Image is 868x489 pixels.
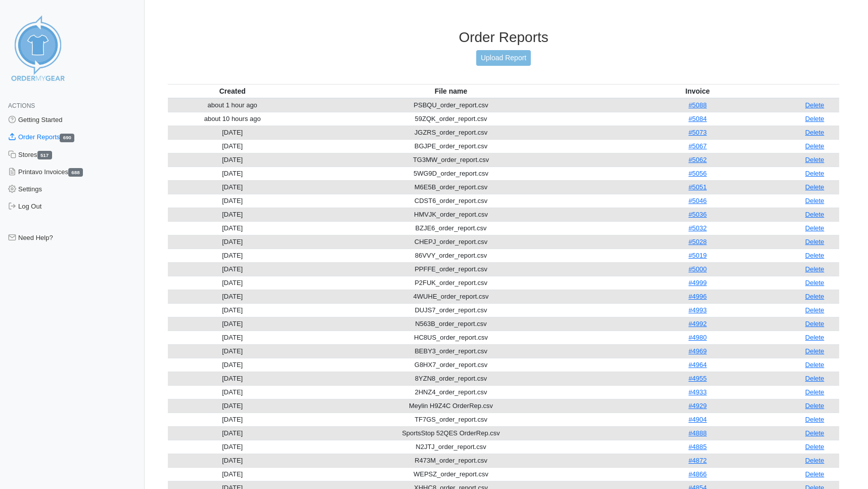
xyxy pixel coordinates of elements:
[689,361,707,369] a: #4964
[297,235,605,249] td: CHEPJ_order_report.csv
[805,197,825,205] a: Delete
[297,303,605,317] td: DUJS7_order_report.csv
[297,317,605,331] td: N563B_order_report.csv
[168,317,297,331] td: [DATE]
[805,238,825,246] a: Delete
[297,440,605,454] td: N2JTJ_order_report.csv
[689,183,707,191] a: #5051
[689,402,707,410] a: #4929
[689,211,707,218] a: #5036
[168,331,297,344] td: [DATE]
[297,194,605,208] td: CDST6_order_report.csv
[689,197,707,205] a: #5046
[168,426,297,440] td: [DATE]
[805,402,825,410] a: Delete
[168,372,297,385] td: [DATE]
[168,208,297,221] td: [DATE]
[168,290,297,303] td: [DATE]
[297,126,605,139] td: JGZRS_order_report.csv
[297,290,605,303] td: 4WUHE_order_report.csv
[689,279,707,287] a: #4999
[168,276,297,290] td: [DATE]
[297,399,605,413] td: Meylin H9Z4C OrderRep.csv
[805,375,825,382] a: Delete
[168,454,297,467] td: [DATE]
[689,224,707,232] a: #5032
[297,344,605,358] td: BEBY3_order_report.csv
[689,142,707,150] a: #5067
[297,385,605,399] td: 2HNZ4_order_report.csv
[168,139,297,153] td: [DATE]
[689,334,707,341] a: #4980
[689,443,707,451] a: #4885
[297,221,605,235] td: BZJE6_order_report.csv
[297,153,605,167] td: TG3MW_order_report.csv
[805,388,825,396] a: Delete
[689,457,707,464] a: #4872
[168,153,297,167] td: [DATE]
[805,470,825,478] a: Delete
[605,84,790,98] th: Invoice
[168,29,839,46] h3: Order Reports
[805,293,825,300] a: Delete
[805,265,825,273] a: Delete
[689,293,707,300] a: #4996
[297,358,605,372] td: G8HX7_order_report.csv
[37,151,52,159] span: 517
[805,170,825,177] a: Delete
[168,98,297,112] td: about 1 hour ago
[689,429,707,437] a: #4888
[8,102,35,109] span: Actions
[805,306,825,314] a: Delete
[689,375,707,382] a: #4955
[689,252,707,259] a: #5019
[689,306,707,314] a: #4993
[168,358,297,372] td: [DATE]
[805,443,825,451] a: Delete
[297,167,605,180] td: 5WG9D_order_report.csv
[805,211,825,218] a: Delete
[805,347,825,355] a: Delete
[168,167,297,180] td: [DATE]
[805,115,825,123] a: Delete
[60,134,74,142] span: 690
[297,98,605,112] td: PSBQU_order_report.csv
[168,221,297,235] td: [DATE]
[168,385,297,399] td: [DATE]
[297,84,605,98] th: File name
[168,413,297,426] td: [DATE]
[805,252,825,259] a: Delete
[689,238,707,246] a: #5028
[168,262,297,276] td: [DATE]
[297,208,605,221] td: HMVJK_order_report.csv
[805,183,825,191] a: Delete
[297,180,605,194] td: M6E5B_order_report.csv
[689,170,707,177] a: #5056
[168,126,297,139] td: [DATE]
[689,347,707,355] a: #4969
[168,180,297,194] td: [DATE]
[297,331,605,344] td: HC8US_order_report.csv
[805,129,825,136] a: Delete
[297,454,605,467] td: R473M_order_report.csv
[168,344,297,358] td: [DATE]
[689,470,707,478] a: #4866
[805,320,825,328] a: Delete
[689,320,707,328] a: #4992
[805,224,825,232] a: Delete
[168,303,297,317] td: [DATE]
[805,416,825,423] a: Delete
[68,168,83,177] span: 688
[168,467,297,481] td: [DATE]
[168,112,297,126] td: about 10 hours ago
[297,413,605,426] td: TF7GS_order_report.csv
[297,262,605,276] td: PPFFE_order_report.csv
[689,129,707,136] a: #5073
[805,101,825,109] a: Delete
[168,399,297,413] td: [DATE]
[805,429,825,437] a: Delete
[297,467,605,481] td: WEPSZ_order_report.csv
[689,388,707,396] a: #4933
[805,457,825,464] a: Delete
[297,372,605,385] td: 8YZN8_order_report.csv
